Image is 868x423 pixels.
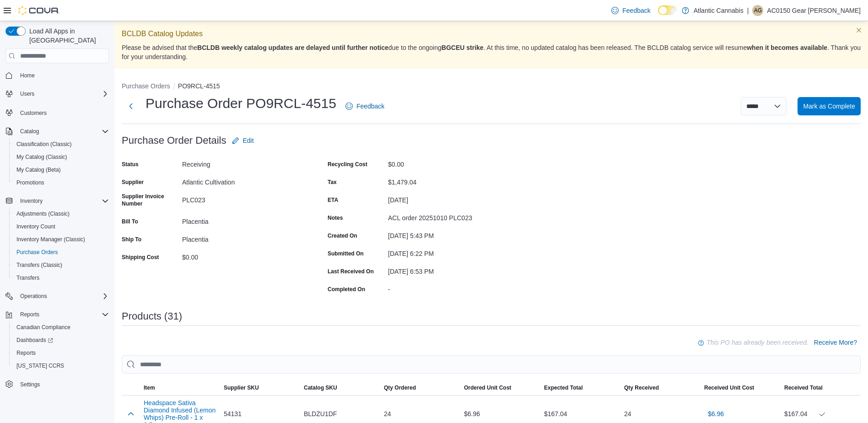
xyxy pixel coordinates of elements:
[16,236,85,243] span: Inventory Manager (Classic)
[9,233,113,246] button: Inventory Manager (Classic)
[814,338,857,347] span: Receive More?
[16,261,62,269] span: Transfers (Classic)
[356,102,384,111] span: Feedback
[328,268,374,275] label: Last Received On
[328,196,338,204] label: ETA
[16,195,46,206] button: Inventory
[16,166,61,174] span: My Catalog (Beta)
[122,254,159,261] label: Shipping Cost
[182,232,305,243] div: Placentia
[9,347,113,359] button: Reports
[853,25,864,36] button: Dismiss this callout
[16,291,51,302] button: Operations
[13,322,109,333] span: Canadian Compliance
[13,335,109,346] span: Dashboards
[13,247,109,258] span: Purchase Orders
[182,193,305,204] div: PLC023
[2,125,113,138] button: Catalog
[16,195,109,206] span: Inventory
[5,65,109,415] nav: Complex example
[2,195,113,207] button: Inventory
[747,44,827,51] strong: when it becomes available
[2,290,113,303] button: Operations
[810,333,861,352] button: Receive More?
[16,309,43,320] button: Reports
[16,107,109,118] span: Customers
[122,135,226,146] h3: Purchase Order Details
[16,309,109,320] span: Reports
[803,102,855,111] span: Mark as Complete
[388,228,511,239] div: [DATE] 5:43 PM
[122,28,861,39] p: BCLDB Catalog Updates
[146,94,336,113] h1: Purchase Order PO9RCL-4515
[228,131,258,150] button: Edit
[9,321,113,334] button: Canadian Compliance
[13,260,109,271] span: Transfers (Classic)
[620,405,701,423] div: 24
[122,81,861,92] nav: An example of EuiBreadcrumbs
[13,164,109,175] span: My Catalog (Beta)
[13,247,62,258] a: Purchase Orders
[701,380,781,395] button: Received Unit Cost
[380,380,460,395] button: Qty Ordered
[2,106,113,119] button: Customers
[16,274,39,282] span: Transfers
[20,109,47,117] span: Customers
[767,5,861,16] p: AC0150 Gear [PERSON_NAME]
[2,308,113,321] button: Reports
[9,176,113,189] button: Promotions
[388,264,511,275] div: [DATE] 6:53 PM
[122,161,139,168] label: Status
[328,286,365,293] label: Completed On
[300,380,380,395] button: Catalog SKU
[608,1,654,20] a: Feedback
[16,349,36,357] span: Reports
[16,126,43,137] button: Catalog
[752,5,763,16] div: AC0150 Gear Mike
[9,271,113,284] button: Transfers
[16,153,67,161] span: My Catalog (Classic)
[2,378,113,391] button: Settings
[16,324,70,331] span: Canadian Compliance
[16,70,109,81] span: Home
[122,193,178,207] label: Supplier Invoice Number
[328,250,364,257] label: Submitted On
[328,214,343,222] label: Notes
[16,249,58,256] span: Purchase Orders
[13,347,39,358] a: Reports
[9,246,113,259] button: Purchase Orders
[13,347,109,358] span: Reports
[16,223,55,230] span: Inventory Count
[20,381,40,388] span: Settings
[9,163,113,176] button: My Catalog (Beta)
[13,360,68,371] a: [US_STATE] CCRS
[20,293,47,300] span: Operations
[540,405,620,423] div: $167.04
[122,179,144,186] label: Supplier
[544,384,582,391] span: Expected Total
[13,164,65,175] a: My Catalog (Beta)
[304,384,337,391] span: Catalog SKU
[384,384,416,391] span: Qty Ordered
[13,272,43,283] a: Transfers
[2,69,113,82] button: Home
[26,27,109,45] span: Load All Apps in [GEOGRAPHIC_DATA]
[182,214,305,225] div: Placentia
[9,259,113,271] button: Transfers (Classic)
[243,136,254,145] span: Edit
[754,5,762,16] span: AG
[16,108,50,119] a: Customers
[388,175,511,186] div: $1,479.04
[708,409,724,418] span: $6.96
[620,380,701,395] button: Qty Received
[342,97,388,115] a: Feedback
[9,220,113,233] button: Inventory Count
[224,384,259,391] span: Supplier SKU
[784,384,823,391] span: Received Total
[16,141,72,148] span: Classification (Classic)
[388,157,511,168] div: $0.00
[13,152,71,163] a: My Catalog (Classic)
[122,236,141,243] label: Ship To
[20,197,43,205] span: Inventory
